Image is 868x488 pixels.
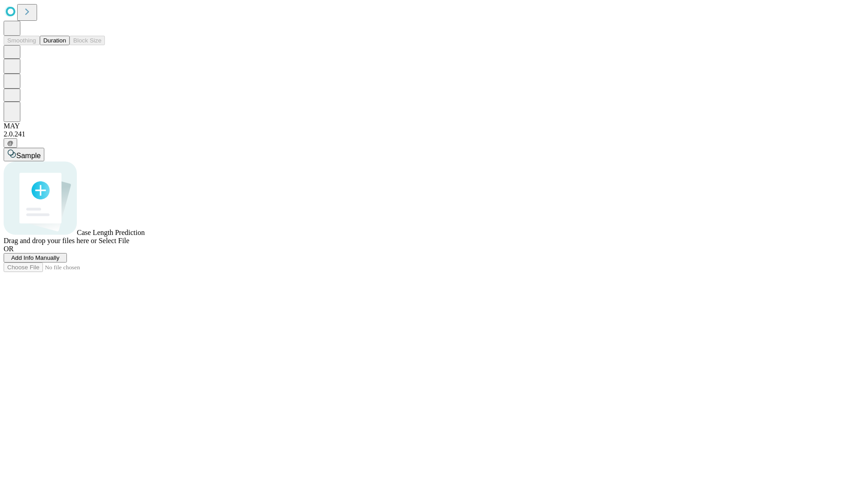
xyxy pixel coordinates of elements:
[11,254,60,261] span: Add Info Manually
[40,36,70,45] button: Duration
[4,237,97,244] span: Drag and drop your files here or
[77,229,145,236] span: Case Length Prediction
[4,36,40,45] button: Smoothing
[99,237,129,244] span: Select File
[70,36,105,45] button: Block Size
[7,140,14,146] span: @
[4,245,14,253] span: OR
[16,152,41,160] span: Sample
[4,253,67,263] button: Add Info Manually
[4,138,17,148] button: @
[4,130,864,138] div: 2.0.241
[4,122,864,130] div: MAY
[4,148,44,161] button: Sample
